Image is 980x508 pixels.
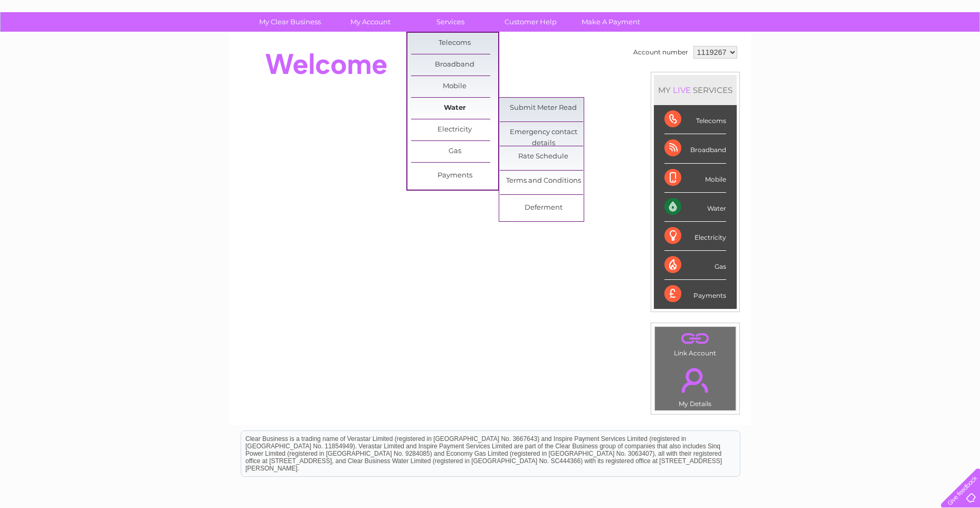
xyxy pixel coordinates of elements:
[411,98,498,119] a: Water
[411,33,498,54] a: Telecoms
[664,193,726,222] div: Water
[327,12,414,32] a: My Account
[658,362,733,399] a: .
[654,75,737,105] div: MY SERVICES
[241,6,740,51] div: Clear Business is a trading name of Verastar Limited (registered in [GEOGRAPHIC_DATA] No. 3667643...
[821,45,844,53] a: Energy
[781,5,854,18] a: 0333 014 3131
[654,326,736,360] td: Link Account
[850,45,882,53] a: Telecoms
[246,12,334,32] a: My Clear Business
[500,146,587,167] a: Rate Schedule
[500,122,587,143] a: Emergency contact details
[664,164,726,193] div: Mobile
[411,165,498,186] a: Payments
[888,45,903,53] a: Blog
[500,171,587,192] a: Terms and Conditions
[631,43,691,61] td: Account number
[664,251,726,280] div: Gas
[654,359,736,411] td: My Details
[407,12,494,32] a: Services
[664,134,726,163] div: Broadband
[658,330,733,348] a: .
[664,105,726,134] div: Telecoms
[567,12,654,32] a: Make A Payment
[794,45,814,53] a: Water
[945,45,970,53] a: Log out
[34,27,88,60] img: logo.png
[500,98,587,119] a: Submit Meter Read
[664,222,726,251] div: Electricity
[411,54,498,76] a: Broadband
[411,119,498,140] a: Electricity
[664,280,726,308] div: Payments
[910,45,936,53] a: Contact
[411,141,498,162] a: Gas
[411,76,498,97] a: Mobile
[500,197,587,219] a: Deferment
[671,85,693,95] div: LIVE
[487,12,574,32] a: Customer Help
